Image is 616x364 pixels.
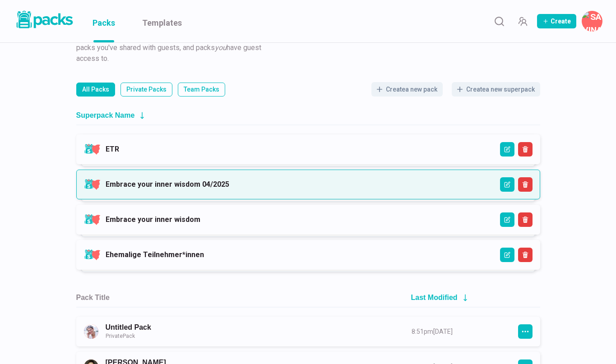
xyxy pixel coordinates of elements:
[126,85,167,94] p: Private Packs
[411,293,458,302] h2: Last Modified
[518,212,533,227] button: Delete Superpack
[82,85,109,94] p: All Packs
[500,212,514,227] button: Edit
[518,142,533,157] button: Delete Superpack
[76,32,279,64] p: All your packs in one place. Includes private packs, team packs, packs you've shared with guests,...
[371,82,443,97] button: Createa new pack
[14,9,74,30] img: Packs logo
[500,142,514,157] button: Edit
[184,85,219,94] p: Team Packs
[514,12,532,30] button: Manage Team Invites
[518,177,533,192] button: Delete Superpack
[452,82,540,97] button: Createa new superpack
[500,248,514,262] button: Edit
[76,111,135,120] h2: Superpack Name
[582,11,602,32] button: Savina Tilmann
[490,12,508,30] button: Search
[537,14,576,28] button: Create Pack
[215,43,227,52] i: you
[518,248,533,262] button: Delete Superpack
[76,293,110,302] h2: Pack Title
[14,9,74,33] a: Packs logo
[500,177,514,192] button: Edit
